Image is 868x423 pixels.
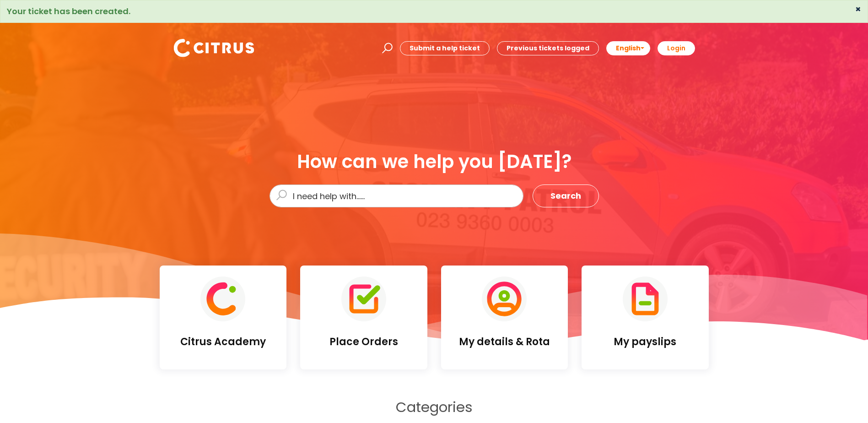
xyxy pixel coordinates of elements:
button: Search [533,184,599,207]
b: Login [667,43,685,53]
a: Submit a help ticket [400,41,490,55]
a: Place Orders [300,266,427,369]
h4: My details & Rota [448,336,561,348]
div: How can we help you [DATE]? [270,152,599,172]
h4: My payslips [589,336,701,348]
h4: Place Orders [307,336,420,348]
h2: Categories [160,399,709,416]
button: × [855,5,861,13]
a: Citrus Academy [160,266,287,369]
span: Search [550,189,581,203]
a: My details & Rota [441,266,568,369]
h4: Citrus Academy [167,336,280,348]
span: English [616,43,641,53]
a: Login [658,41,695,55]
a: Previous tickets logged [497,41,599,55]
input: I need help with...... [270,184,523,207]
a: My payslips [582,266,709,369]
